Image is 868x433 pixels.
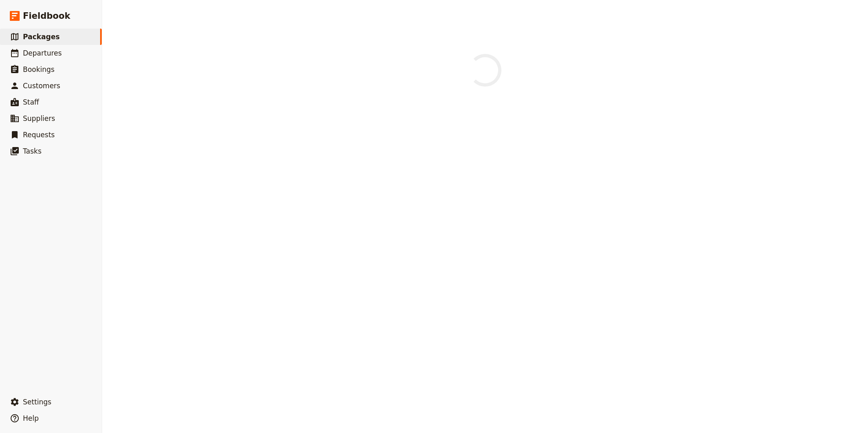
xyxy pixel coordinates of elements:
span: Tasks [23,147,42,155]
span: Fieldbook [23,10,70,22]
span: Customers [23,82,60,90]
span: Requests [23,131,55,139]
span: Packages [23,33,60,41]
span: Departures [23,49,62,57]
span: Bookings [23,65,54,74]
span: Staff [23,98,39,106]
span: Settings [23,398,51,406]
span: Suppliers [23,114,55,123]
span: Help [23,414,39,422]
